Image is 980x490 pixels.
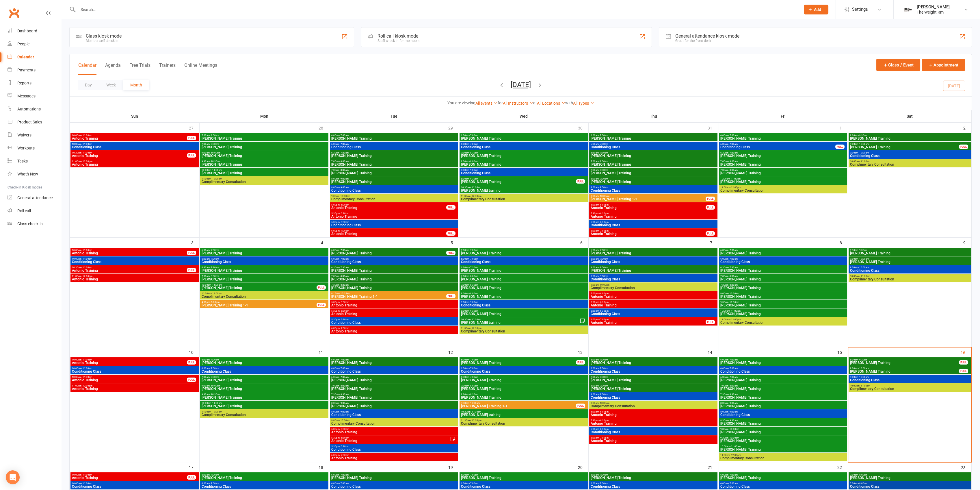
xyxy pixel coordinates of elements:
span: Settings [852,3,868,16]
span: 11:00am [720,186,846,189]
span: - 11:30am [471,186,481,189]
span: 6:00am [461,258,587,260]
span: [PERSON_NAME] Training [720,163,846,166]
span: - 11:00am [860,160,870,163]
span: 10:00am [72,143,198,145]
div: 8 [840,238,848,247]
span: [PERSON_NAME] Training [461,252,587,255]
span: - 12:00pm [211,177,222,180]
th: Mon [200,110,329,122]
div: 29 [448,123,459,132]
span: - 7:00am [210,258,219,260]
span: - 10:00am [599,195,609,197]
span: [PERSON_NAME] Training [590,171,716,175]
th: Tue [329,110,459,122]
span: - 10:30am [210,160,220,163]
div: 4 [321,238,329,247]
button: Day [78,80,99,90]
span: 10:30am [72,151,187,154]
span: Antonio Training [72,137,187,140]
span: 5:30pm [590,212,716,215]
span: - 12:00pm [81,160,92,163]
span: Conditioning Class [590,145,716,149]
span: - 7:00am [210,249,219,252]
div: Class check-in [17,221,43,226]
div: 7 [710,238,718,247]
div: Workouts [17,146,35,150]
span: 7:30am [720,169,846,171]
span: 8:00am [590,186,716,189]
a: Reports [8,77,61,90]
span: 7:00am [331,160,457,163]
span: [PERSON_NAME] Training [590,252,716,255]
span: 10:30am [461,186,587,189]
span: - 7:00am [599,143,608,145]
span: [PERSON_NAME] Training [720,252,846,255]
strong: with [565,101,573,105]
span: 7:30am [201,143,327,145]
span: Antonio Training [72,252,187,255]
span: Antonio Training [590,232,706,236]
a: Dashboard [8,25,61,38]
span: [PERSON_NAME] Training [201,252,327,255]
span: - 12:30pm [471,195,481,197]
div: General attendance kiosk mode [675,33,739,39]
span: - 7:00am [599,258,608,260]
span: 6:00am [201,249,327,252]
span: Conditioning Class [72,145,198,149]
div: Dashboard [17,29,37,33]
span: [PERSON_NAME] Training [201,163,327,166]
span: [PERSON_NAME] Training [850,260,970,264]
span: [PERSON_NAME] Training [331,252,447,255]
span: [PERSON_NAME] Training [201,171,327,175]
span: 6:00am [590,143,716,145]
a: Tasks [8,155,61,168]
div: FULL [835,145,845,149]
th: Fri [718,110,848,122]
span: 9:30am [201,160,327,163]
div: FULL [187,153,196,158]
span: 6:00pm [590,230,706,232]
div: The Weight Rm [917,10,950,15]
span: 10:30am [72,266,187,269]
span: - 9:30am [469,177,478,180]
a: Messages [8,90,61,103]
span: - 7:00am [339,134,349,137]
a: Roll call [8,204,61,217]
th: Thu [589,110,718,122]
div: Tasks [17,159,28,163]
span: Complimentary Consultation [850,163,970,166]
div: FULL [446,251,455,255]
span: - 7:00pm [599,230,609,232]
span: [PERSON_NAME] training [461,189,587,192]
span: - 8:00am [210,134,219,137]
div: 3 [191,238,199,247]
span: - 7:00am [469,258,478,260]
span: [PERSON_NAME] Training [590,137,716,140]
div: 5 [451,238,459,247]
span: - 8:30am [469,151,478,154]
span: 6:00am [461,143,587,145]
a: People [8,38,61,51]
span: [PERSON_NAME] Training [720,137,846,140]
span: - 9:00am [339,177,349,180]
span: Complimentary Consultation [331,197,457,201]
span: - 6:30pm [599,221,609,223]
span: Conditioning Class [850,154,970,158]
button: Appointment [922,59,965,71]
span: Conditioning Class [461,260,587,264]
span: Antonio Training [590,206,706,210]
a: Product Sales [8,116,61,129]
span: Antonio Training [72,163,198,166]
span: [PERSON_NAME] Training [590,180,716,184]
span: - 9:30am [858,134,867,137]
span: - 7:00am [339,258,349,260]
div: Product Sales [17,120,42,124]
input: Search... [76,5,796,14]
span: 8:30am [850,134,970,137]
div: 28 [319,123,329,132]
span: 6:00am [590,249,716,252]
span: Conditioning Class [72,260,198,264]
span: [PERSON_NAME] Training [331,180,457,184]
button: Agenda [105,62,121,75]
